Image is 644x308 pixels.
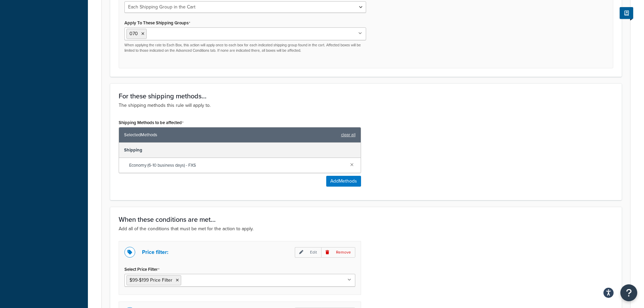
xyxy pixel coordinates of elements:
p: When applying the rate to Each Box, this action will apply once to each box for each indicated sh... [124,43,366,53]
span: Economy (6-10 business days) - FXS [129,161,345,170]
span: $99-$199 Price Filter [129,277,172,284]
span: Selected Methods [124,130,338,140]
label: Apply To These Shipping Groups [124,20,190,26]
p: Edit [295,247,321,258]
p: Price filter: [142,247,168,257]
span: 070 [129,30,138,37]
a: clear all [341,130,356,140]
label: Shipping Methods to be affected [119,120,184,125]
p: Add all of the conditions that must be met for the action to apply. [119,225,613,233]
h3: When these conditions are met... [119,216,613,223]
button: Open Resource Center [620,284,637,301]
button: AddMethods [326,176,361,187]
p: The shipping methods this rule will apply to. [119,102,613,109]
p: Remove [321,247,355,258]
label: Select Price Filter [124,267,160,272]
h3: For these shipping methods... [119,92,613,100]
div: Shipping [119,143,361,158]
button: Show Help Docs [620,7,633,19]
